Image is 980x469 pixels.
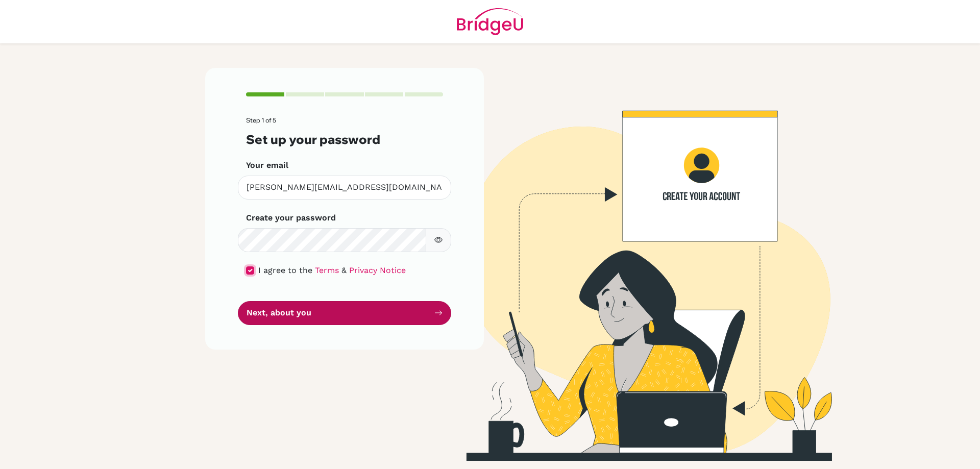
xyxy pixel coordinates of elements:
[345,68,926,461] img: Create your account
[246,159,288,171] label: Your email
[238,301,451,325] button: Next, about you
[341,265,347,275] span: &
[246,132,443,147] h3: Set up your password
[246,116,276,124] span: Step 1 of 5
[315,265,339,275] a: Terms
[258,265,312,275] span: I agree to the
[238,176,451,200] input: Insert your email*
[246,212,336,224] label: Create your password
[349,265,406,275] a: Privacy Notice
